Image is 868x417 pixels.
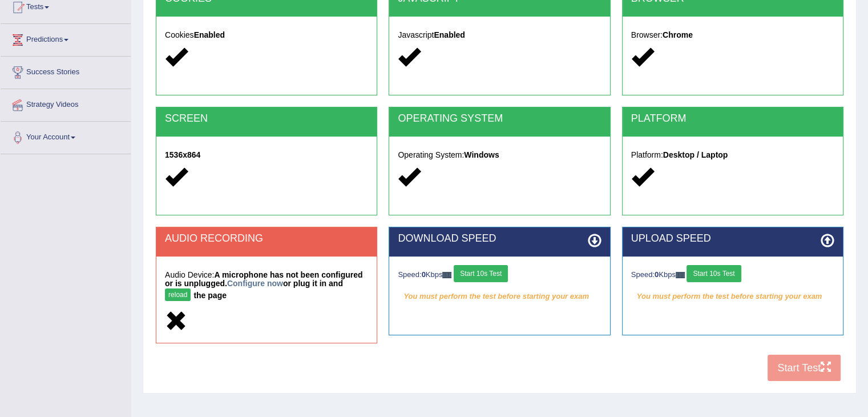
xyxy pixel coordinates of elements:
h2: UPLOAD SPEED [631,233,834,244]
h2: AUDIO RECORDING [165,233,368,244]
h5: Javascript [398,31,601,39]
strong: Enabled [434,30,465,39]
button: Start 10s Test [687,265,741,282]
h2: PLATFORM [631,113,834,125]
strong: A microphone has not been configured or is unplugged. or plug it in and the page [165,270,362,300]
h5: Platform: [631,151,834,159]
h5: Browser: [631,31,834,39]
strong: Enabled [194,30,225,39]
button: reload [165,288,191,301]
h5: Operating System: [398,151,601,159]
strong: Chrome [663,30,693,39]
a: Your Account [1,122,131,150]
h5: Cookies [165,31,368,39]
strong: 0 [655,270,659,279]
img: ajax-loader-fb-connection.gif [676,272,685,278]
a: Strategy Videos [1,89,131,118]
a: Configure now [227,279,283,288]
div: Speed: Kbps [631,265,834,285]
img: ajax-loader-fb-connection.gif [442,272,451,278]
em: You must perform the test before starting your exam [631,288,834,305]
h2: SCREEN [165,113,368,125]
button: Start 10s Test [454,265,508,282]
strong: Windows [464,150,499,159]
strong: Desktop / Laptop [663,150,728,159]
a: Success Stories [1,57,131,85]
em: You must perform the test before starting your exam [398,288,601,305]
div: Speed: Kbps [398,265,601,285]
strong: 1536x864 [165,150,200,159]
strong: 0 [422,270,426,279]
h5: Audio Device: [165,271,368,304]
h2: OPERATING SYSTEM [398,113,601,125]
a: Predictions [1,24,131,53]
h2: DOWNLOAD SPEED [398,233,601,244]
